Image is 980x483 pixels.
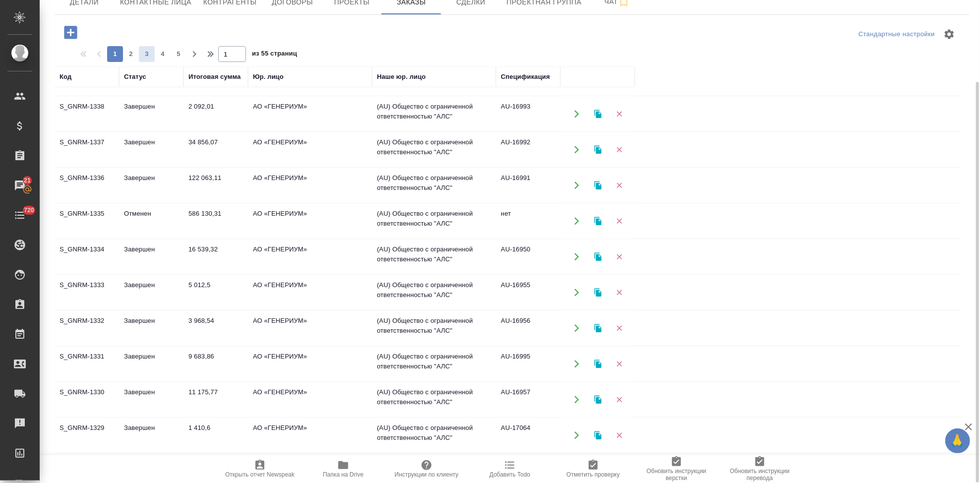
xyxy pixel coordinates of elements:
td: 16 539,32 [184,240,248,274]
td: AU-17064 [496,418,560,453]
span: Инструкции по клиенту [395,471,459,478]
button: Открыть [566,104,587,124]
span: Настроить таблицу [937,22,961,46]
span: 2 [123,49,139,59]
td: АО «ГЕНЕРИУМ» [248,132,372,167]
td: S_GNRM-1337 [55,132,119,167]
div: Статус [124,72,146,82]
td: (AU) Общество с ограниченной ответственностью "АЛС" [372,311,496,346]
button: 3 [139,46,155,62]
td: (AU) Общество с ограниченной ответственностью "АЛС" [372,275,496,310]
td: S_GNRM-1333 [55,275,119,310]
button: Открыть [566,389,587,410]
td: 11 175,77 [184,382,248,417]
td: S_GNRM-1336 [55,168,119,203]
td: Завершен [119,275,184,310]
td: S_GNRM-1331 [55,347,119,381]
td: АО «ГЕНЕРИУМ» [248,275,372,310]
span: Добавить Todo [490,471,530,478]
td: S_GNRM-1334 [55,240,119,274]
td: Завершен [119,418,184,453]
td: АО «ГЕНЕРИУМ» [248,311,372,346]
td: S_GNRM-1335 [55,204,119,239]
td: нет [496,204,560,239]
td: АО «ГЕНЕРИУМ» [248,168,372,203]
button: Добавить Todo [468,455,551,483]
button: Папка на Drive [302,455,385,483]
span: 720 [18,205,40,215]
td: АО «ГЕНЕРИУМ» [248,204,372,239]
span: Обновить инструкции верстки [641,468,712,482]
td: Завершен [119,97,184,131]
button: 4 [155,46,171,62]
span: Открыть отчет Newspeak [225,471,295,478]
td: Отменен [119,204,184,239]
td: АО «ГЕНЕРИУМ» [248,97,372,131]
td: (AU) Общество с ограниченной ответственностью "АЛС" [372,240,496,274]
div: Юр. лицо [253,72,284,82]
td: (AU) Общество с ограниченной ответственностью "АЛС" [372,204,496,239]
button: Удалить [609,104,629,124]
button: Отметить проверку [551,455,635,483]
button: Клонировать [588,175,608,195]
td: S_GNRM-1332 [55,311,119,346]
button: Открыть [566,318,587,338]
td: (AU) Общество с ограниченной ответственностью "АЛС" [372,347,496,381]
button: Клонировать [588,354,608,374]
button: Клонировать [588,282,608,302]
td: 1 410,6 [184,418,248,453]
span: 5 [171,49,186,59]
td: S_GNRM-1330 [55,382,119,417]
div: Итоговая сумма [188,72,241,82]
td: AU-16956 [496,311,560,346]
button: Удалить [609,175,629,195]
td: 122 063,11 [184,168,248,203]
div: Наше юр. лицо [377,72,426,82]
td: Завершен [119,311,184,346]
td: (AU) Общество с ограниченной ответственностью "АЛС" [372,97,496,131]
button: Открыть [566,211,587,231]
td: 586 130,31 [184,204,248,239]
div: Код [60,72,71,82]
button: Инструкции по клиенту [385,455,468,483]
td: 3 968,54 [184,311,248,346]
span: 21 [18,176,37,185]
button: Открыть [566,175,587,195]
button: Открыть [566,354,587,374]
span: Обновить инструкции перевода [724,468,796,482]
td: (AU) Общество с ограниченной ответственностью "АЛС" [372,382,496,417]
button: 5 [171,46,186,62]
button: Клонировать [588,211,608,231]
td: (AU) Общество с ограниченной ответственностью "АЛС" [372,418,496,453]
td: Завершен [119,240,184,274]
td: Завершен [119,347,184,381]
td: Завершен [119,382,184,417]
button: Удалить [609,139,629,160]
td: 2 092,01 [184,97,248,131]
button: Клонировать [588,139,608,160]
button: Клонировать [588,318,608,338]
td: AU-16955 [496,275,560,310]
button: Открыть [566,139,587,160]
td: Завершен [119,132,184,167]
button: Обновить инструкции перевода [718,455,801,483]
td: AU-16991 [496,168,560,203]
td: 5 012,5 [184,275,248,310]
button: Клонировать [588,425,608,445]
button: Открыть [566,282,587,302]
td: 34 856,07 [184,132,248,167]
td: 9 683,86 [184,347,248,381]
button: Обновить инструкции верстки [635,455,718,483]
button: 2 [123,46,139,62]
td: AU-16995 [496,347,560,381]
td: AU-16950 [496,240,560,274]
td: Завершен [119,168,184,203]
button: Удалить [609,318,629,338]
button: Удалить [609,389,629,410]
button: Удалить [609,425,629,445]
span: из 55 страниц [252,48,297,62]
span: 4 [155,49,171,59]
button: Клонировать [588,246,608,267]
button: Добавить проект [57,22,84,43]
td: АО «ГЕНЕРИУМ» [248,418,372,453]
